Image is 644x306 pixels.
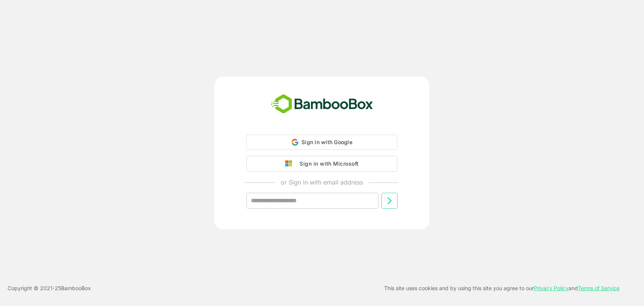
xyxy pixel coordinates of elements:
[301,139,352,145] span: Sign in with Google
[578,285,619,291] a: Terms of Service
[384,284,619,293] p: This site uses cookies and by using this site you agree to our and
[8,284,91,293] p: Copyright © 2021- 25 BambooBox
[285,160,296,167] img: google
[267,92,377,117] img: bamboobox
[246,135,397,150] div: Sign in with Google
[534,285,569,291] a: Privacy Policy
[246,156,397,172] button: Sign in with Microsoft
[296,159,358,169] div: Sign in with Microsoft
[281,178,363,187] p: or Sign in with email address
